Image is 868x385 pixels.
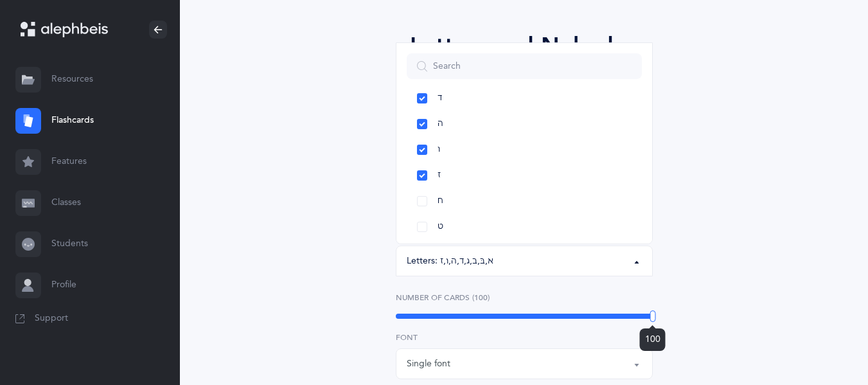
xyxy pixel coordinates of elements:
[438,144,440,156] span: ו
[360,74,689,87] div: Choose your Flashcards options
[804,321,853,370] iframe: Drift Widget Chat Controller
[438,221,443,233] span: ט
[407,357,450,371] div: Single font
[438,93,442,104] span: ד
[360,29,689,64] div: Letters and Nekudos
[407,53,642,79] input: Search
[407,255,440,268] div: Letters:
[396,292,653,303] label: Number of Cards (100)
[645,334,660,345] span: 100
[396,332,653,343] label: Font
[396,246,653,276] button: א, בּ, ב, ג, ד, ה, ו, ז
[440,255,493,268] div: א , בּ , ב , ג , ד , ה , ו , ז
[438,195,443,207] span: ח
[438,118,443,130] span: ה
[396,348,653,379] button: Single font
[438,170,441,181] span: ז
[35,312,68,325] span: Support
